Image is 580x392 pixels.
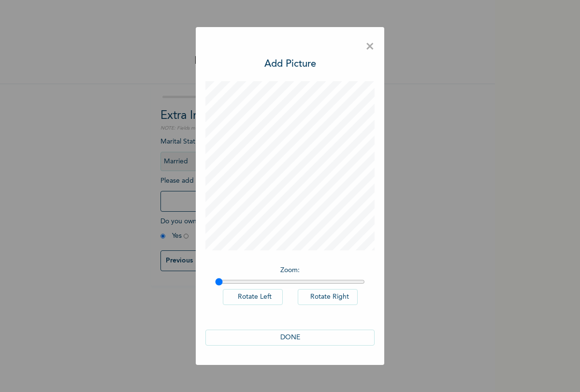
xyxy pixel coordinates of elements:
span: × [365,37,375,57]
p: Zoom : [215,265,365,276]
button: DONE [205,330,375,346]
h3: Add Picture [264,57,316,72]
button: Rotate Right [298,289,358,305]
span: Please add a recent Passport Photograph [160,177,334,217]
button: Rotate Left [223,289,283,305]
